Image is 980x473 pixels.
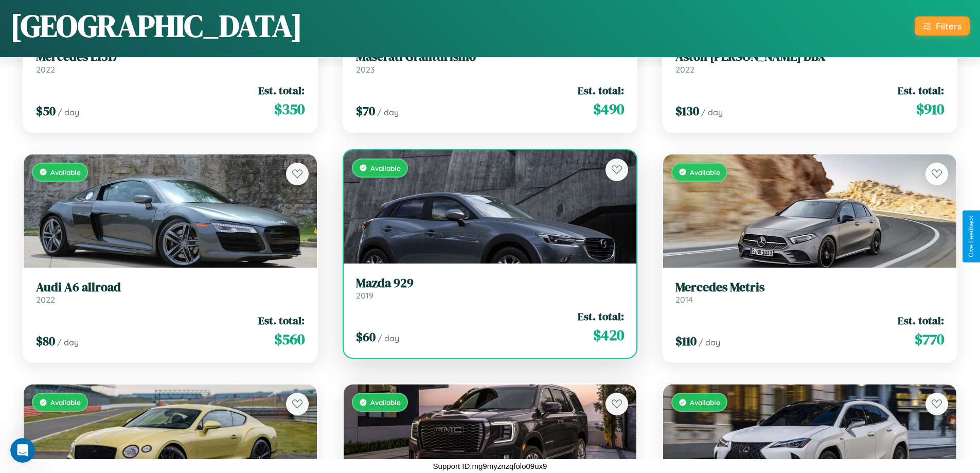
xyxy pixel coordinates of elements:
[915,16,970,36] button: Filters
[36,49,305,75] a: Mercedes L13172022
[701,107,723,117] span: / day
[57,337,79,347] span: / day
[690,398,720,407] span: Available
[356,102,375,119] span: $ 70
[433,459,547,473] p: Support ID: mg9myznzqfolo09ux9
[356,276,625,301] a: Mazda 9292019
[356,290,373,301] span: 2019
[378,333,399,343] span: / day
[36,64,55,75] span: 2022
[356,64,375,75] span: 2023
[356,49,625,75] a: Maserati Granturismo2023
[898,313,944,328] span: Est. total:
[36,49,305,64] h3: Mercedes L1317
[10,438,35,463] iframe: Intercom live chat
[578,83,624,98] span: Est. total:
[36,280,305,305] a: Audi A6 allroad2022
[675,280,944,295] h3: Mercedes Metris
[915,329,944,349] span: $ 770
[898,83,944,98] span: Est. total:
[36,102,56,119] span: $ 50
[50,168,81,177] span: Available
[675,64,694,75] span: 2022
[377,107,399,117] span: / day
[10,5,302,47] h1: [GEOGRAPHIC_DATA]
[36,280,305,295] h3: Audi A6 allroad
[58,107,79,117] span: / day
[968,216,975,257] div: Give Feedback
[356,276,625,291] h3: Mazda 929
[274,329,305,349] span: $ 560
[675,102,699,119] span: $ 130
[593,99,624,119] span: $ 490
[699,337,720,347] span: / day
[936,21,961,31] div: Filters
[274,99,305,119] span: $ 350
[258,83,305,98] span: Est. total:
[675,294,693,305] span: 2014
[675,49,944,75] a: Aston [PERSON_NAME] DBX2022
[370,164,401,172] span: Available
[36,294,55,305] span: 2022
[916,99,944,119] span: $ 910
[593,325,624,345] span: $ 420
[675,49,944,64] h3: Aston [PERSON_NAME] DBX
[50,398,81,407] span: Available
[578,309,624,324] span: Est. total:
[675,332,697,349] span: $ 110
[675,280,944,305] a: Mercedes Metris2014
[370,398,401,407] span: Available
[36,332,55,349] span: $ 80
[258,313,305,328] span: Est. total:
[690,168,720,177] span: Available
[356,49,625,64] h3: Maserati Granturismo
[356,328,376,345] span: $ 60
